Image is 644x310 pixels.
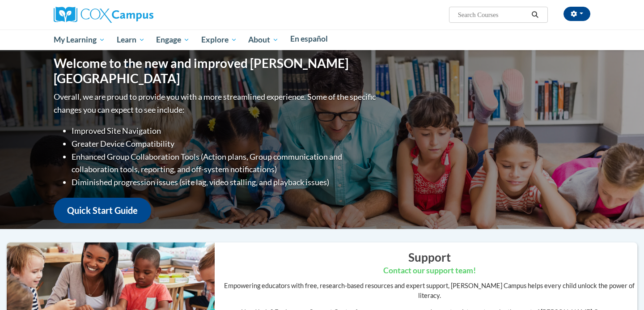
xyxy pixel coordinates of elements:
p: Empowering educators with free, research-based resources and expert support, [PERSON_NAME] Campus... [221,281,637,301]
span: My Learning [54,34,105,45]
a: Learn [111,30,151,50]
a: Explore [195,30,243,50]
i:  [531,12,539,18]
li: Improved Site Navigation [72,124,378,137]
a: Cox Campus [54,10,153,18]
span: Learn [117,34,145,45]
a: My Learning [48,30,111,50]
span: En español [290,34,328,43]
li: Diminished progression issues (site lag, video stalling, and playback issues) [72,176,378,189]
h2: Support [221,249,637,265]
span: Engage [156,34,190,45]
input: Search Courses [457,9,529,20]
button: Search [529,9,542,20]
img: Cox Campus [54,7,153,23]
p: Overall, we are proud to provide you with a more streamlined experience. Some of the specific cha... [54,90,378,116]
button: Account Settings [563,7,590,21]
a: About [243,30,285,50]
li: Enhanced Group Collaboration Tools (Action plans, Group communication and collaboration tools, re... [72,150,378,176]
h3: Contact our support team! [221,265,637,276]
div: Main menu [40,30,604,50]
a: Quick Start Guide [54,198,151,223]
h1: Welcome to the new and improved [PERSON_NAME][GEOGRAPHIC_DATA] [54,56,378,86]
li: Greater Device Compatibility [72,137,378,150]
a: Engage [150,30,195,50]
span: About [248,34,279,45]
a: En español [284,30,334,48]
span: Explore [201,34,237,45]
